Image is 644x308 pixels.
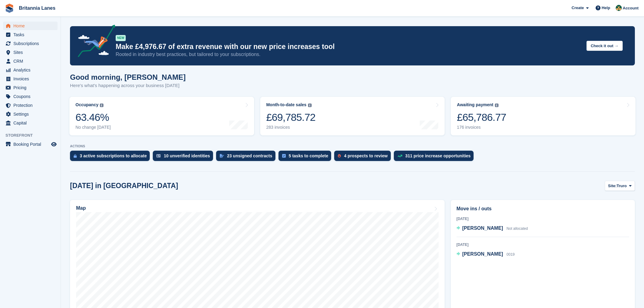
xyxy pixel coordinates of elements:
span: Subscriptions [13,39,50,48]
span: Settings [13,110,50,118]
div: 311 price increase opportunities [405,153,471,158]
span: Sites [13,48,50,57]
span: Protection [13,101,50,110]
a: [PERSON_NAME] Not allocated [457,225,528,233]
span: [PERSON_NAME] [462,251,503,257]
span: Home [13,22,50,30]
span: [PERSON_NAME] [462,226,503,231]
span: Storefront [5,132,61,138]
h2: [DATE] in [GEOGRAPHIC_DATA] [70,182,178,190]
a: menu [3,101,58,110]
img: verify_identity-adf6edd0f0f0b5bbfe63781bf79b02c33cf7c696d77639b501bdc392416b5a36.svg [156,154,161,158]
a: menu [3,48,58,57]
img: active_subscription_to_allocate_icon-d502201f5373d7db506a760aba3b589e785aa758c864c3986d89f69b8ff3... [74,154,77,158]
a: Awaiting payment £65,786.77 176 invoices [451,97,635,135]
div: 10 unverified identities [164,153,210,158]
img: price-adjustments-announcement-icon-8257ccfd72463d97f412b2fc003d46551f7dbcb40ab6d574587a9cd5c0d94... [73,25,115,59]
p: Rooted in industry best practices, but tailored to your subscriptions. [116,51,582,58]
a: [PERSON_NAME] 0019 [457,250,515,258]
span: Account [623,5,639,11]
div: Awaiting payment [457,102,493,107]
h1: Good morning, [PERSON_NAME] [70,73,186,81]
a: menu [3,39,58,48]
img: icon-info-grey-7440780725fd019a000dd9b08b2336e03edf1995a4989e88bcd33f0948082b44.svg [100,103,103,107]
a: menu [3,92,58,101]
span: Site: [608,183,617,189]
span: Booking Portal [13,140,50,149]
div: NEW [116,35,126,41]
h2: Map [76,205,86,211]
span: Analytics [13,66,50,74]
a: Month-to-date sales £69,785.72 283 invoices [260,97,445,135]
a: 311 price increase opportunities [394,151,477,164]
button: Check it out → [586,41,623,51]
a: 4 prospects to review [334,151,394,164]
span: Coupons [13,92,50,101]
a: menu [3,66,58,74]
div: 63.46% [75,111,111,124]
a: Occupancy 63.46% No change [DATE] [69,97,254,135]
a: menu [3,30,58,39]
button: Site: Truro [605,181,635,191]
img: prospect-51fa495bee0391a8d652442698ab0144808aea92771e9ea1ae160a38d050c398.svg [338,154,341,158]
div: 283 invoices [266,125,316,130]
a: 10 unverified identities [153,151,216,164]
div: [DATE] [457,216,629,222]
a: menu [3,140,58,149]
a: menu [3,57,58,65]
img: Nathan Kellow [616,5,622,11]
span: Truro [617,183,627,189]
img: price_increase_opportunities-93ffe204e8149a01c8c9dc8f82e8f89637d9d84a8eef4429ea346261dce0b2c0.svg [397,155,402,157]
div: 23 unsigned contracts [227,153,272,158]
div: 5 tasks to complete [289,153,328,158]
div: [DATE] [457,242,629,247]
a: menu [3,75,58,83]
a: menu [3,110,58,118]
a: 5 tasks to complete [278,151,334,164]
span: Pricing [13,83,50,92]
span: Capital [13,119,50,127]
a: menu [3,119,58,127]
h2: Move ins / outs [457,205,629,212]
img: stora-icon-8386f47178a22dfd0bd8f6a31ec36ba5ce8667c1dd55bd0f319d3a0aa187defe.svg [5,4,14,13]
span: CRM [13,57,50,65]
a: menu [3,83,58,92]
img: icon-info-grey-7440780725fd019a000dd9b08b2336e03edf1995a4989e88bcd33f0948082b44.svg [308,103,312,107]
span: Not allocated [506,226,528,231]
a: 3 active subscriptions to allocate [70,151,153,164]
div: £65,786.77 [457,111,506,124]
p: Here's what's happening across your business [DATE] [70,82,186,89]
p: ACTIONS [70,144,635,148]
img: task-75834270c22a3079a89374b754ae025e5fb1db73e45f91037f5363f120a921f8.svg [282,154,286,158]
span: Tasks [13,30,50,39]
p: Make £4,976.67 of extra revenue with our new price increases tool [116,42,582,51]
span: 0019 [506,252,515,257]
a: Britannia Lanes [16,3,58,13]
div: 4 prospects to review [344,153,387,158]
a: menu [3,22,58,30]
a: Preview store [50,141,58,148]
img: icon-info-grey-7440780725fd019a000dd9b08b2336e03edf1995a4989e88bcd33f0948082b44.svg [495,103,499,107]
div: No change [DATE] [75,125,111,130]
div: 176 invoices [457,125,506,130]
a: 23 unsigned contracts [216,151,278,164]
span: Invoices [13,75,50,83]
div: Month-to-date sales [266,102,306,107]
div: Occupancy [75,102,98,107]
div: 3 active subscriptions to allocate [80,153,147,158]
span: Create [572,5,584,11]
span: Help [602,5,610,11]
img: contract_signature_icon-13c848040528278c33f63329250d36e43548de30e8caae1d1a13099fd9432cc5.svg [220,154,224,158]
div: £69,785.72 [266,111,316,124]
